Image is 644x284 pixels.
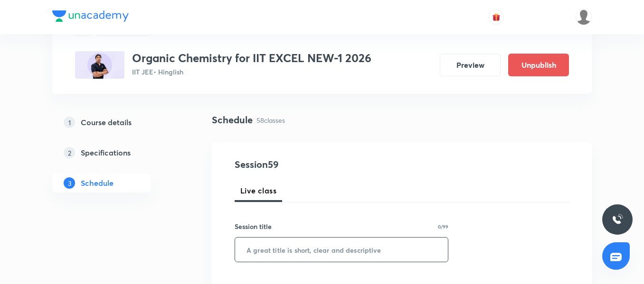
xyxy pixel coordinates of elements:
[440,54,501,76] button: Preview
[235,221,272,231] h6: Session title
[81,147,131,158] h5: Specifications
[132,51,371,65] h3: Organic Chemistry for IIT EXCEL NEW-1 2026
[240,185,276,196] span: Live class
[75,51,124,79] img: D2D18C99-8A17-4241-BB68-AEA456084416_plus.png
[576,9,592,25] img: Gopal Kumar
[212,113,253,127] h4: Schedule
[235,157,408,172] h4: Session 59
[235,238,448,262] input: A great title is short, clear and descriptive
[52,113,181,132] a: 1Course details
[508,54,569,76] button: Unpublish
[492,13,501,21] img: avatar
[489,9,504,25] button: avatar
[52,143,181,162] a: 2Specifications
[256,115,285,125] p: 58 classes
[52,10,129,24] a: Company Logo
[132,67,371,77] p: IIT JEE • Hinglish
[64,117,75,128] p: 1
[64,177,75,189] p: 3
[64,147,75,158] p: 2
[438,224,448,229] p: 0/99
[52,10,129,22] img: Company Logo
[81,117,132,128] h5: Course details
[612,214,623,225] img: ttu
[81,177,114,189] h5: Schedule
